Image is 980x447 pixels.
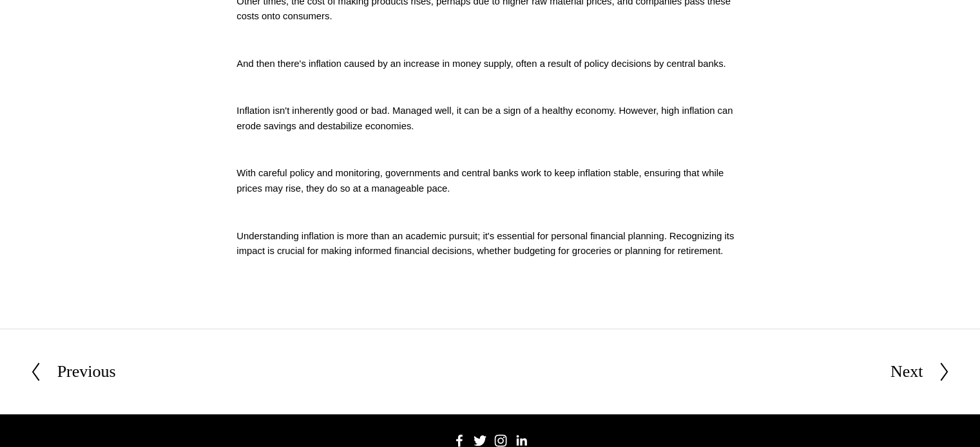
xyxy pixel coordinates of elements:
a: Previous [30,358,116,385]
p: With careful policy and monitoring, governments and central banks work to keep inflation stable, ... [236,166,743,196]
a: LinkedIn [515,434,528,447]
div: Next [890,358,923,385]
div: Previous [57,358,116,385]
p: Understanding inflation is more than an academic pursuit; it's essential for personal financial p... [236,229,743,259]
p: And then there's inflation caused by an increase in money supply, often a result of policy decisi... [236,57,743,72]
a: Facebook [453,434,466,447]
p: Inflation isn't inherently good or bad. Managed well, it can be a sign of a healthy economy. Howe... [236,104,743,134]
a: Next [890,358,951,385]
a: Instagram [494,434,507,447]
a: Twitter [474,434,486,447]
